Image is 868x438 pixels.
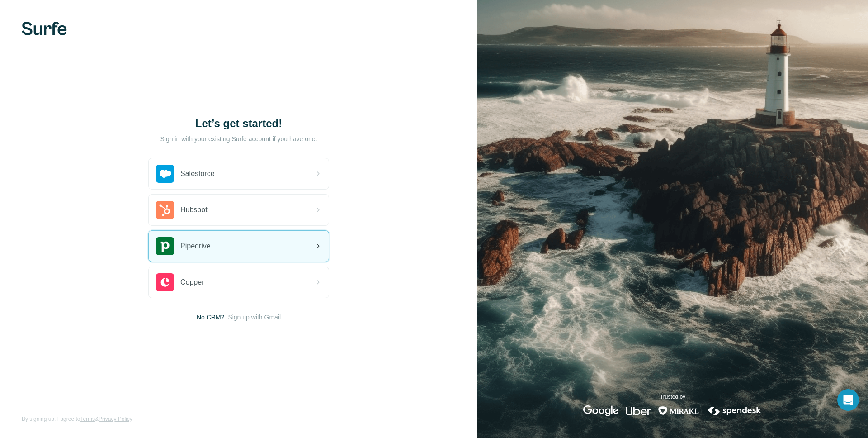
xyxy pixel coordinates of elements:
[180,205,208,215] span: Hubspot
[148,116,329,131] h1: Let’s get started!
[837,389,859,411] div: Open Intercom Messenger
[180,168,215,179] span: Salesforce
[156,273,174,291] img: copper's logo
[99,416,132,422] a: Privacy Policy
[22,22,67,35] img: Surfe's logo
[583,405,618,416] img: google's logo
[156,237,174,255] img: pipedrive's logo
[197,313,224,322] span: No CRM?
[22,415,132,423] span: By signing up, I agree to &
[658,405,699,416] img: mirakl's logo
[228,313,281,322] button: Sign up with Gmail
[180,241,211,252] span: Pipedrive
[160,134,317,143] p: Sign in with your existing Surfe account if you have one.
[156,201,174,219] img: hubspot's logo
[80,416,95,422] a: Terms
[180,277,204,288] span: Copper
[156,165,174,183] img: salesforce's logo
[626,405,651,416] img: uber's logo
[707,405,763,416] img: spendesk's logo
[660,393,685,401] p: Trusted by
